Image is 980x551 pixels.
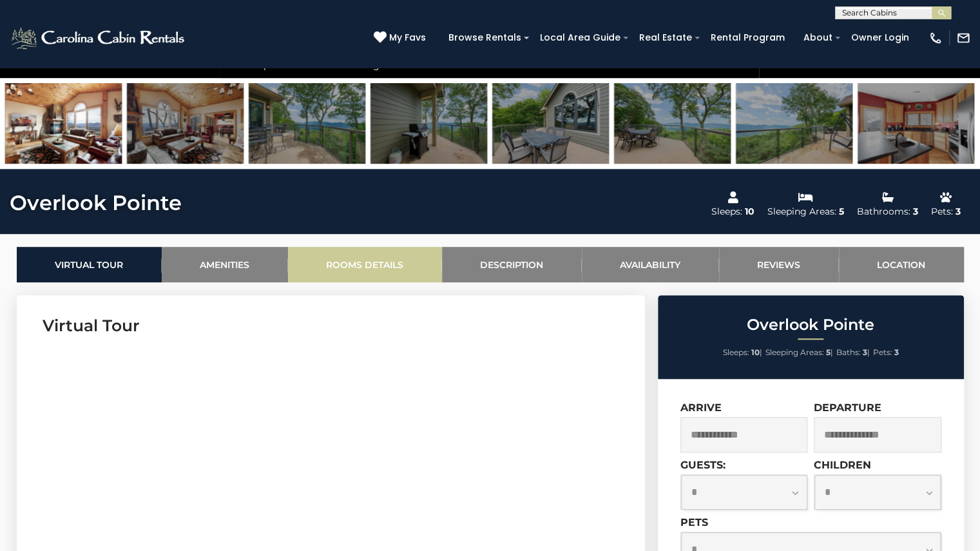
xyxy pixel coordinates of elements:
a: Amenities [162,247,288,282]
img: 169113744 [614,83,731,164]
img: 169113739 [249,83,365,164]
h3: Virtual Tour [43,314,619,337]
a: Owner Login [845,28,916,48]
span: Baths: [836,347,861,357]
span: Sleeping Areas: [765,347,824,357]
img: 163477008 [5,83,122,164]
h2: Overlook Pointe [661,316,961,333]
a: About [797,28,839,48]
a: Reviews [719,247,839,282]
a: My Favs [374,31,429,45]
span: Pets: [873,347,892,357]
a: Rooms Details [288,247,442,282]
img: 163477010 [127,83,244,164]
strong: 3 [863,347,867,357]
label: Pets [680,516,708,528]
span: My Favs [389,31,426,44]
strong: 5 [826,347,831,357]
li: | [836,344,870,361]
a: Real Estate [633,28,698,48]
img: 169113741 [370,83,487,164]
strong: 10 [751,347,760,357]
a: Availability [582,247,719,282]
li: | [765,344,833,361]
label: Guests: [680,459,725,471]
li: | [723,344,762,361]
strong: 3 [894,347,899,357]
label: Children [814,459,871,471]
img: 169113749 [736,83,852,164]
a: Location [839,247,964,282]
a: Virtual Tour [17,247,162,282]
span: Sleeps: [723,347,749,357]
a: Rental Program [704,28,791,48]
img: mail-regular-white.png [956,31,970,45]
label: Arrive [680,401,722,414]
a: Browse Rentals [442,28,528,48]
label: Departure [814,401,881,414]
a: Local Area Guide [533,28,627,48]
img: 169113757 [492,83,609,164]
a: Description [442,247,582,282]
img: 163477043 [858,83,974,164]
img: White-1-2.png [10,25,188,51]
img: phone-regular-white.png [928,31,943,45]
